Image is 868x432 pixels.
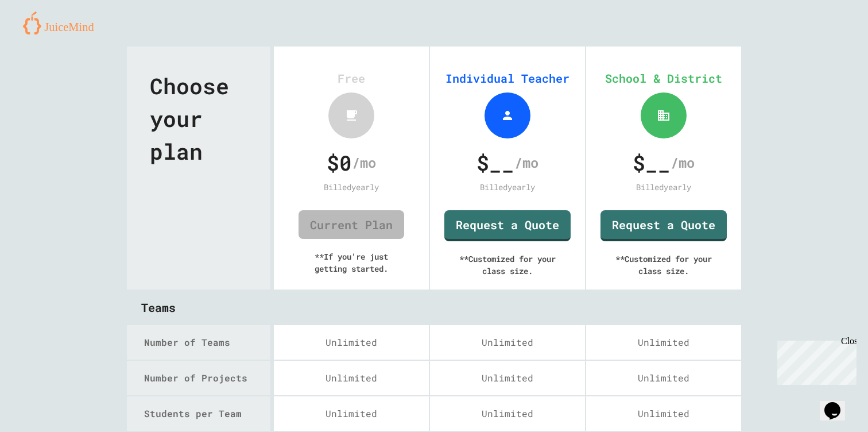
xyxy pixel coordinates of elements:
div: Chat with us now!Close [5,5,79,73]
div: Unlimited [586,361,741,395]
a: Request a Quote [444,210,571,241]
div: Students per Team [144,407,270,421]
div: Unlimited [430,361,585,395]
div: /mo [444,147,571,178]
a: Request a Quote [600,210,727,241]
div: ** Customized for your class size. [441,241,573,288]
div: ** If you're just getting started. [285,239,417,286]
div: /mo [600,147,727,178]
div: ** Customized for your class size. [598,241,730,288]
span: $ 0 [327,147,352,178]
div: /mo [288,147,414,178]
iframe: chat widget [820,386,857,421]
span: $ __ [633,147,671,178]
div: Free [285,70,417,87]
div: Unlimited [430,325,585,360]
a: Current Plan [299,210,404,239]
div: Unlimited [274,361,429,395]
div: School & District [598,70,730,87]
div: Unlimited [274,325,429,360]
div: Number of Projects [144,371,270,385]
div: Choose your plan [127,47,270,290]
div: Individual Teacher [441,70,573,87]
div: Billed yearly [598,181,730,193]
div: Number of Teams [144,335,270,349]
div: Unlimited [586,325,741,360]
div: Billed yearly [441,181,573,193]
div: Unlimited [430,396,585,431]
div: Unlimited [586,396,741,431]
div: Teams [127,290,742,325]
div: Billed yearly [285,181,417,193]
img: logo-orange.svg [23,11,103,34]
span: $ __ [476,147,514,178]
iframe: chat widget [773,336,857,385]
div: Unlimited [274,396,429,431]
